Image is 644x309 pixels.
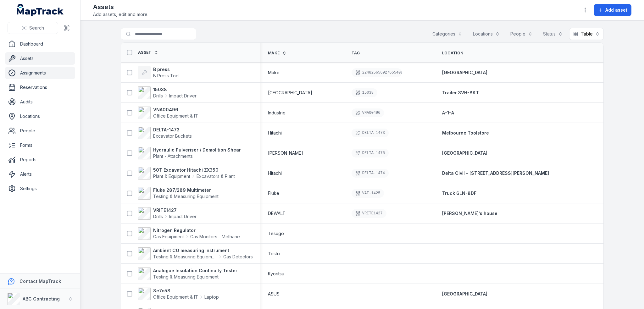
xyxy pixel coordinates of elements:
span: Industrie [268,110,286,116]
button: Locations [469,28,504,40]
a: [GEOGRAPHIC_DATA] [442,150,487,156]
a: [PERSON_NAME]'s house [442,210,497,217]
a: [GEOGRAPHIC_DATA] [442,291,487,297]
span: Testo [268,251,280,257]
span: Tag [352,51,360,56]
span: A-1-A [442,110,454,115]
div: 15038 [352,88,377,97]
strong: Fluke 287/289 Multimeter [153,187,219,193]
a: Make [268,51,286,56]
span: [GEOGRAPHIC_DATA] [442,150,487,156]
span: [PERSON_NAME]'s house [442,211,497,216]
strong: B press [153,66,180,73]
div: 22482565692765540832124952464230015611 [352,68,402,77]
a: Fluke 287/289 MultimeterTesting & Measuring Equipment [138,187,219,200]
span: Gas Monitors - Methane [190,234,240,240]
a: [GEOGRAPHIC_DATA] [442,69,487,76]
span: Impact Driver [169,213,197,220]
span: Impact Driver [169,93,197,99]
strong: DELTA-1473 [153,127,192,133]
button: People [506,28,536,40]
span: ASUS [268,291,280,297]
span: [GEOGRAPHIC_DATA] [268,90,312,96]
button: Status [539,28,567,40]
span: Delta Civil - [STREET_ADDRESS][PERSON_NAME] [442,170,549,176]
div: DELTA-1474 [352,169,389,178]
div: DELTA-1475 [352,149,389,157]
span: DEWALT [268,210,286,217]
strong: Hydraulic Pulveriser / Demolition Shear [153,147,241,153]
strong: VRITE1427 [153,207,197,213]
button: Table [569,28,604,40]
div: VAE-1425 [352,189,384,198]
span: Truck 6LN-8DF [442,190,476,196]
a: 15038DrillsImpact Driver [138,86,197,99]
a: Settings [5,182,75,195]
div: VRITE1427 [352,209,386,218]
a: Asset [138,50,158,55]
a: VRITE1427DrillsImpact Driver [138,207,197,220]
strong: Ambient CO measuring instrument [153,247,253,254]
span: Excavator Buckets [153,133,192,139]
span: Asset [138,50,152,55]
span: Drills [153,93,163,99]
a: Audits [5,96,75,108]
button: Add asset [594,4,631,16]
a: Assets [5,52,75,65]
span: Office Equipment & IT [153,113,198,119]
button: Search [8,22,58,34]
span: Hitachi [268,170,282,176]
a: VNA00496Office Equipment & IT [138,107,198,119]
span: [GEOGRAPHIC_DATA] [442,70,487,75]
a: Melbourne Toolstore [442,130,489,136]
span: [PERSON_NAME] [268,150,303,156]
span: Testing & Measuring Equipment [153,254,217,260]
span: Make [268,69,280,76]
span: Kyoritsu [268,271,284,277]
a: Dashboard [5,38,75,50]
a: Truck 6LN-8DF [442,190,476,196]
span: Testing & Measuring Equipment [153,274,219,279]
span: Excavators & Plant [197,173,235,179]
span: Fluke [268,190,279,196]
span: Add asset [605,7,627,13]
a: Forms [5,139,75,152]
strong: ABC Contracting [23,296,60,301]
a: 8e7c58Office Equipment & ITLaptop [138,288,219,300]
a: Alerts [5,168,75,180]
span: Drills [153,213,163,220]
div: DELTA-1473 [352,129,389,137]
a: Hydraulic Pulveriser / Demolition ShearPlant - Attachments [138,147,241,159]
a: Nitrogen RegulatorGas EquipmentGas Monitors - Methane [138,227,240,240]
strong: 8e7c58 [153,288,219,294]
span: Tesugo [268,230,284,237]
a: Trailer 3VH-8KT [442,90,479,96]
a: Ambient CO measuring instrumentTesting & Measuring EquipmentGas Detectors [138,247,253,260]
span: Make [268,51,280,56]
a: MapTrack [17,4,64,16]
strong: Nitrogen Regulator [153,227,240,234]
span: Melbourne Toolstore [442,130,489,135]
a: Assignments [5,67,75,79]
a: DELTA-1473Excavator Buckets [138,127,192,139]
a: Delta Civil - [STREET_ADDRESS][PERSON_NAME] [442,170,549,176]
a: Analogue Insulation Continuity TesterTesting & Measuring Equipment [138,268,237,280]
span: Gas Detectors [223,254,253,260]
span: B Press Tool [153,73,180,78]
div: VNA00496 [352,108,384,117]
strong: VNA00496 [153,107,198,113]
a: B pressB Press Tool [138,66,180,79]
strong: 50T Excavator Hitachi ZX350 [153,167,235,173]
a: Reports [5,153,75,166]
a: People [5,124,75,137]
span: Laptop [204,294,219,300]
a: A-1-A [442,110,454,116]
span: Hitachi [268,130,282,136]
span: Office Equipment & IT [153,294,198,300]
span: Trailer 3VH-8KT [442,90,479,95]
h2: Assets [93,3,148,11]
strong: Contact MapTrack [19,279,61,284]
span: Add assets, edit and more. [93,11,148,18]
span: Plant - Attachments [153,153,193,159]
strong: Analogue Insulation Continuity Tester [153,268,237,274]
